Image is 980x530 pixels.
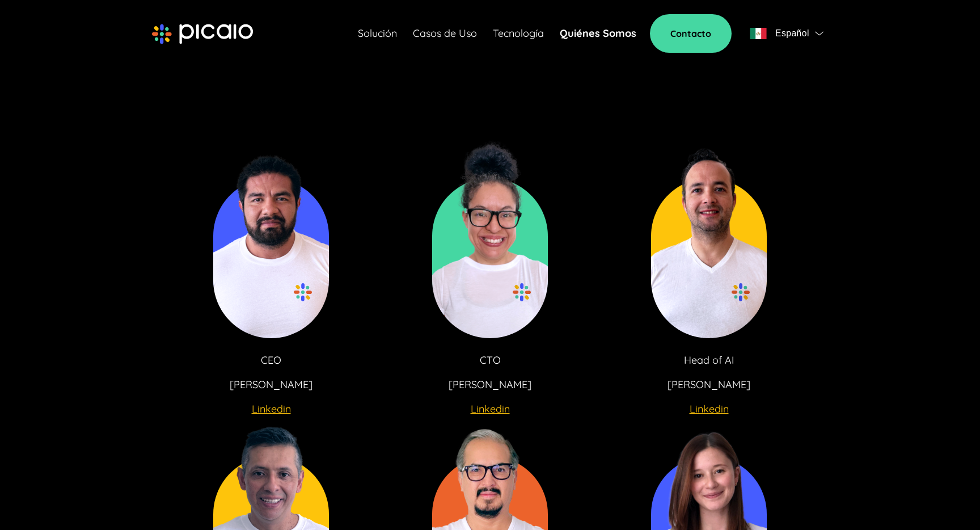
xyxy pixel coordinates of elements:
[471,401,510,417] a: Linkedin
[230,377,312,393] p: [PERSON_NAME]
[358,26,397,41] a: Solución
[261,352,281,368] p: CEO
[690,401,729,417] a: Linkedin
[651,139,767,338] img: image
[432,139,548,338] img: image
[775,26,809,41] span: Español
[745,22,828,45] button: flagEspañolflag
[668,377,750,393] p: [PERSON_NAME]
[449,377,531,393] p: [PERSON_NAME]
[252,401,291,417] a: Linkedin
[213,139,329,338] img: image
[413,26,477,41] a: Casos de Uso
[690,402,729,415] u: Linkedin
[650,14,732,53] a: Contacto
[750,28,767,39] img: flag
[471,402,510,415] u: Linkedin
[493,26,544,41] a: Tecnología
[480,352,501,368] p: CTO
[560,26,636,41] a: Quiénes Somos
[684,352,734,368] p: Head of AI
[152,24,253,44] img: picaio-logo
[252,402,291,415] u: Linkedin
[815,31,823,36] img: flag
